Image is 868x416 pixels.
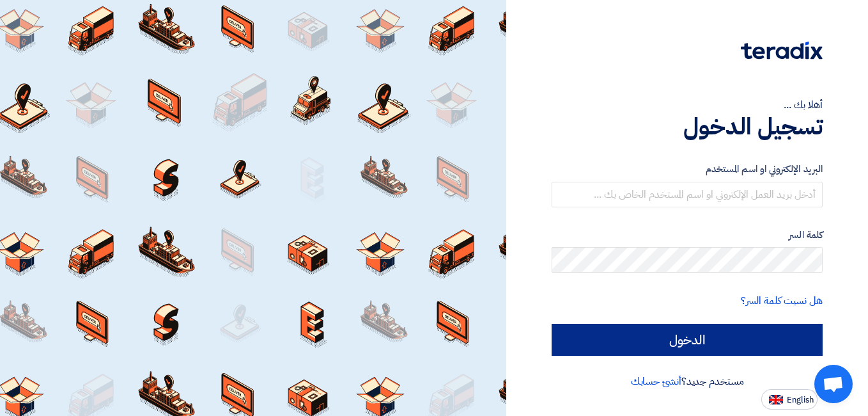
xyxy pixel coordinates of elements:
[741,42,823,60] img: Teradix logo
[552,374,823,389] div: مستخدم جديد؟
[787,396,814,404] span: English
[741,293,823,308] a: هل نسيت كلمة السر؟
[552,182,823,207] input: أدخل بريد العمل الإلكتروني او اسم المستخدم الخاص بك ...
[552,113,823,141] h1: تسجيل الدخول
[769,395,783,404] img: en-US.png
[761,389,818,410] button: English
[552,228,823,243] label: كلمة السر
[631,374,681,389] a: أنشئ حسابك
[814,365,853,403] a: Open chat
[552,97,823,113] div: أهلا بك ...
[552,162,823,177] label: البريد الإلكتروني او اسم المستخدم
[552,324,823,356] input: الدخول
